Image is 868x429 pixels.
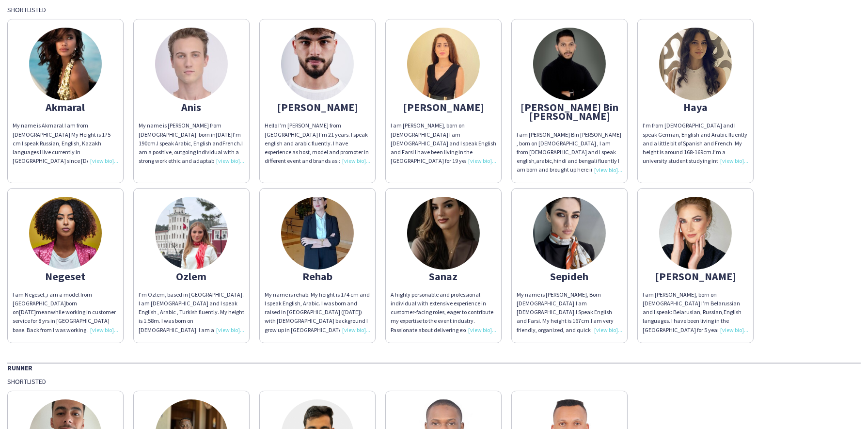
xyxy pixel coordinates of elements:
[391,103,496,111] div: [PERSON_NAME]
[139,131,241,147] span: I'm 190cm.
[517,290,622,334] div: My name is [PERSON_NAME], Born [DEMOGRAPHIC_DATA].I am [DEMOGRAPHIC_DATA].I Speak English and Far...
[13,103,118,111] div: Akmaral
[643,103,748,111] div: Haya
[216,131,233,138] span: [DATE]
[407,28,480,100] img: thumb-5f27f19c7f0d9.jpg
[391,121,496,165] div: I am [PERSON_NAME], born on [DEMOGRAPHIC_DATA] I am [DEMOGRAPHIC_DATA] and I speak English and Fa...
[265,272,370,281] div: Rehab
[391,290,496,334] div: A highly personable and professional individual with extensive experience in customer-facing role...
[7,377,861,386] div: Shortlisted
[517,272,622,281] div: Sepideh
[139,103,244,111] div: Anis
[517,103,622,120] div: [PERSON_NAME] Bin [PERSON_NAME]
[7,5,861,14] div: Shortlisted
[139,272,244,281] div: Ozlem
[13,291,92,307] span: I am Negeset ,i am a model from [GEOGRAPHIC_DATA]
[533,28,606,100] img: thumb-67755c6606872.jpeg
[517,130,622,175] div: I am [PERSON_NAME] Bin [PERSON_NAME] , born on [DEMOGRAPHIC_DATA] , I am from [DEMOGRAPHIC_DATA] ...
[643,290,748,334] div: I am [PERSON_NAME], born on [DEMOGRAPHIC_DATA] I’m Belarussian and I speak: Belarusian, Russian,E...
[533,197,606,270] img: thumb-42205078-6394-42aa-87a1-9da88fb56501.jpg
[139,122,221,138] span: My name is [PERSON_NAME] from [DEMOGRAPHIC_DATA]. born in
[281,28,354,100] img: thumb-6509c55700b7f.jpeg
[265,290,370,334] div: My name is rehab. My height is 174 cm and I speak English, Arabic. I was born and raised in [GEOG...
[265,121,370,165] div: Hello I’m [PERSON_NAME] from [GEOGRAPHIC_DATA] I’m 21 years. I speak english and arabic fluently....
[391,272,496,281] div: Sanaz
[407,197,480,270] img: thumb-688835faa37ed.jpeg
[659,197,732,270] img: thumb-4bc3096c-6e4d-45b9-91b4-556c0950d42a.jpg
[13,272,118,281] div: Negeset
[155,28,228,100] img: thumb-63ff74acda6c5.jpeg
[157,140,222,147] span: I speak Arabic, English and
[29,28,102,100] img: thumb-5fa97999aec46.jpg
[13,121,118,165] div: My name is Akmaral I am from [DEMOGRAPHIC_DATA] My Height is 175 cm I speak Russian, English, Kaz...
[265,103,370,111] div: [PERSON_NAME]
[155,197,228,270] img: thumb-647dd03ceabaf.png
[659,28,732,100] img: thumb-62b088e68088a.jpeg
[139,290,244,334] div: I'm Ozlem, based in [GEOGRAPHIC_DATA]. I am [DEMOGRAPHIC_DATA] and I speak English , Arabic , Tur...
[281,197,354,270] img: thumb-65266f2d8c9b7.jpg
[7,363,861,372] div: Runner
[643,122,747,156] span: I'm from [DEMOGRAPHIC_DATA] and I speak German, English and Arabic fluently and a little bit of S...
[29,197,102,270] img: thumb-1679642050641d4dc284058.jpeg
[13,308,117,351] span: meanwhile working in customer service for 8 yrs in [GEOGRAPHIC_DATA] base. Back from I was workin...
[643,272,748,281] div: [PERSON_NAME]
[222,140,240,147] span: French
[19,308,36,316] span: [DATE]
